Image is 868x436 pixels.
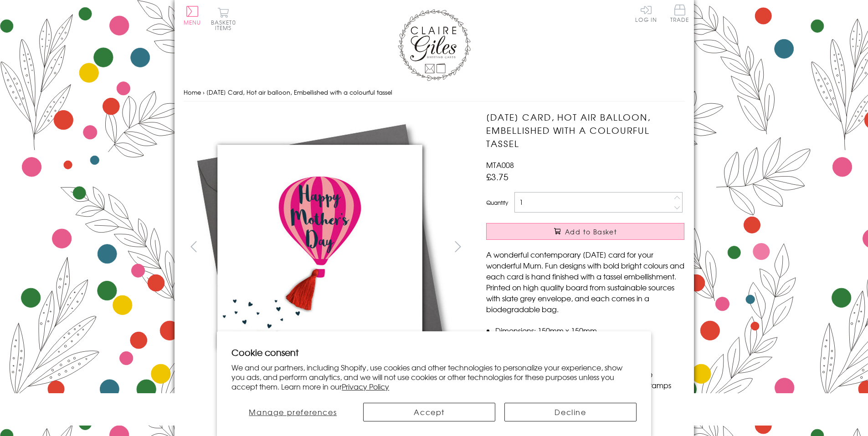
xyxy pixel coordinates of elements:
a: Trade [670,5,689,24]
nav: breadcrumbs [184,83,685,102]
a: Home [184,88,201,96]
img: Mother's Day Card, Hot air balloon, Embellished with a colourful tassel [183,111,457,384]
span: Add to Basket [565,227,617,236]
span: › [203,88,205,96]
button: Accept [363,403,495,421]
button: next [447,236,468,257]
button: prev [184,236,204,257]
button: Basket0 items [211,7,236,30]
button: Decline [504,403,637,421]
span: Trade [670,5,689,22]
img: Mother's Day Card, Hot air balloon, Embellished with a colourful tassel [468,111,741,384]
label: Quantity [486,198,508,207]
img: Claire Giles Greetings Cards [398,9,471,81]
span: Menu [184,18,201,26]
button: Manage preferences [231,403,354,421]
a: Log In [635,5,657,22]
span: MTA008 [486,159,514,170]
span: £3.75 [486,170,508,183]
li: Dimensions: 150mm x 150mm [495,325,684,336]
h2: Cookie consent [231,346,637,359]
button: Add to Basket [486,223,684,240]
span: 0 items [215,18,236,32]
span: Manage preferences [249,406,337,417]
p: A wonderful contemporary [DATE] card for your wonderful Mum. Fun designs with bold bright colours... [486,249,684,314]
a: Privacy Policy [342,381,389,392]
button: Menu [184,6,201,25]
span: [DATE] Card, Hot air balloon, Embellished with a colourful tassel [206,88,392,96]
p: We and our partners, including Shopify, use cookies and other technologies to personalize your ex... [231,363,637,391]
h1: [DATE] Card, Hot air balloon, Embellished with a colourful tassel [486,111,684,150]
